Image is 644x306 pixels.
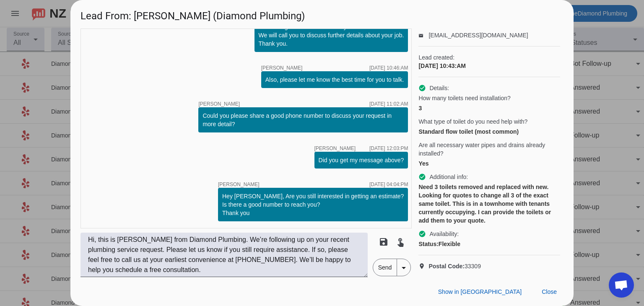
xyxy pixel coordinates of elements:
[418,104,560,112] div: 3
[535,284,563,299] button: Close
[418,33,428,37] mat-icon: email
[218,182,260,187] span: [PERSON_NAME]
[429,84,449,92] span: Details:
[418,53,560,62] span: Lead created:
[379,237,389,247] mat-icon: save
[369,65,408,70] div: [DATE] 10:46:AM
[418,183,560,225] div: Need 3 toilets removed and replaced with new. Looking for quotes to change all 3 of the exact sam...
[261,65,303,70] span: [PERSON_NAME]
[418,94,510,102] span: How many toilets need installation?
[369,182,408,187] div: [DATE] 04:04:PM
[429,173,468,181] span: Additional info:
[418,173,426,181] mat-icon: check_circle
[428,32,528,39] a: [EMAIL_ADDRESS][DOMAIN_NAME]
[418,62,560,70] div: [DATE] 10:43:AM
[222,192,404,217] div: Hey [PERSON_NAME], Are you still interested in getting an estimate? Is there a good number to rea...
[418,84,426,92] mat-icon: check_circle
[319,156,404,164] div: Did you get my message above?​
[438,288,522,295] span: Show in [GEOGRAPHIC_DATA]
[418,230,426,238] mat-icon: check_circle
[418,117,527,126] span: What type of toilet do you need help with?
[428,263,465,270] strong: Postal Code:
[418,141,560,158] span: Are all necessary water pipes and drains already installed?
[542,288,557,295] span: Close
[418,240,560,248] div: Flexible
[418,127,560,136] div: Standard flow toilet (most common)
[418,159,560,168] div: Yes
[429,230,459,238] span: Availability:
[369,146,408,151] div: [DATE] 12:03:PM
[265,75,404,84] div: Also, please let me know the best time for you to talk.​
[418,241,438,247] strong: Status:
[428,262,481,270] span: 33309
[395,237,405,247] mat-icon: touch_app
[399,263,409,273] mat-icon: arrow_drop_down
[203,112,404,128] div: Could you please share a good phone number to discuss your request in more detail?​
[418,263,428,270] mat-icon: location_on
[314,146,356,151] span: [PERSON_NAME]
[198,101,240,106] span: [PERSON_NAME]
[609,272,634,298] div: Open chat
[431,284,528,299] button: Show in [GEOGRAPHIC_DATA]
[373,259,397,276] span: Send
[369,101,408,106] div: [DATE] 11:02:AM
